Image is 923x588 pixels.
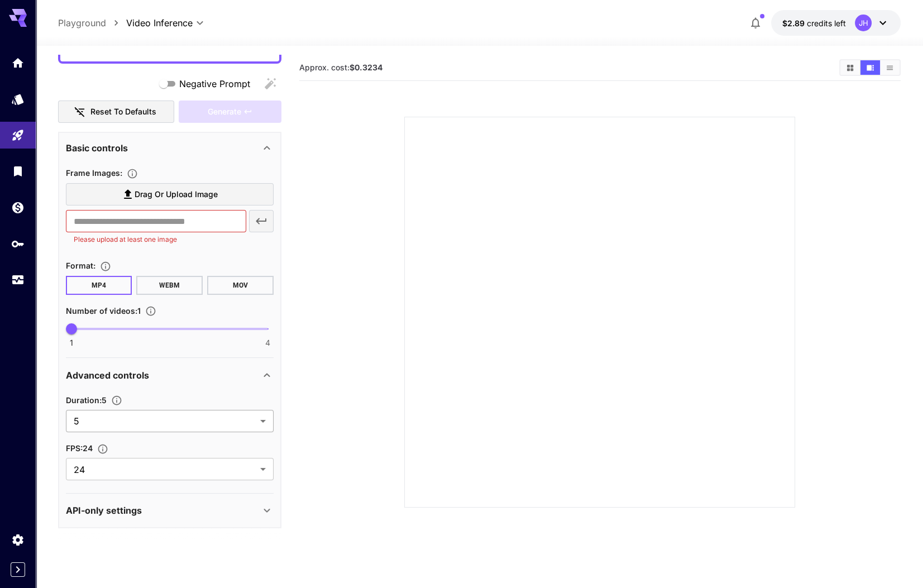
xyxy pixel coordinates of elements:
[66,135,274,161] div: Basic controls
[126,16,193,30] span: Video Inference
[95,261,116,272] button: Choose the file format for the output video.
[58,16,126,30] nav: breadcrumb
[782,17,846,29] div: $2.88884
[11,164,25,178] div: Library
[136,276,203,295] button: WEBM
[179,101,281,123] div: Please upload at least one frame image
[93,443,113,455] button: Set the fps
[66,369,149,382] p: Advanced controls
[782,18,807,28] span: $2.89
[860,60,880,75] button: Show media in video view
[855,15,872,31] div: JH
[11,52,25,66] div: Home
[107,395,127,406] button: Set the number of duration
[122,168,142,179] button: Upload frame images.
[66,395,107,405] span: Duration : 5
[840,60,860,75] button: Show media in grid view
[11,128,25,142] div: Playground
[66,141,128,155] p: Basic controls
[179,77,250,90] span: Negative Prompt
[299,63,382,72] span: Approx. cost:
[74,463,256,476] span: 24
[66,497,274,524] div: API-only settings
[70,337,73,348] span: 1
[11,237,25,251] div: API Keys
[771,10,901,36] button: $2.88884JH
[11,562,25,577] button: Expand sidebar
[135,188,218,202] span: Drag or upload image
[839,59,901,76] div: Show media in grid viewShow media in video viewShow media in list view
[11,89,25,103] div: Models
[66,276,132,295] button: MP4
[880,60,900,75] button: Show media in list view
[66,306,141,315] span: Number of videos : 1
[141,305,161,317] button: Specify how many videos to generate in a single request. Each video generation will be charged se...
[11,200,25,214] div: Wallet
[74,234,238,245] p: Please upload at least one image
[11,533,25,547] div: Settings
[66,504,142,517] p: API-only settings
[66,443,93,453] span: FPS : 24
[66,183,274,206] label: Drag or upload image
[265,337,270,348] span: 4
[207,276,274,295] button: MOV
[11,273,25,287] div: Usage
[74,414,256,428] span: 5
[350,63,382,72] b: $0.3234
[66,168,122,178] span: Frame Images :
[58,101,174,123] button: Reset to defaults
[66,362,274,389] div: Advanced controls
[66,261,95,270] span: Format :
[807,18,846,28] span: credits left
[58,16,106,30] a: Playground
